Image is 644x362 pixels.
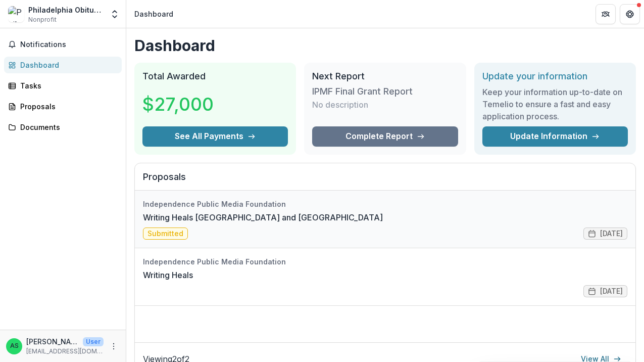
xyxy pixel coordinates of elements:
p: No description [312,99,368,111]
a: Tasks [4,77,122,94]
p: User [83,337,104,346]
h3: Keep your information up-to-date on Temelio to ensure a fast and easy application process. [482,86,628,122]
button: Notifications [4,36,122,53]
button: Partners [596,4,616,24]
div: Dashboard [134,9,173,19]
div: Documents [20,122,114,132]
a: Documents [4,119,122,135]
a: Complete Report [312,126,458,147]
p: [EMAIL_ADDRESS][DOMAIN_NAME] [26,347,104,356]
div: Albert Stumm [10,343,19,349]
a: Writing Heals [GEOGRAPHIC_DATA] and [GEOGRAPHIC_DATA] [143,211,383,223]
div: Tasks [20,80,114,91]
p: [PERSON_NAME] [26,336,79,347]
div: Philadelphia Obituary Project [28,5,104,15]
h2: Next Report [312,71,458,82]
h2: Update your information [482,71,628,82]
span: Nonprofit [28,15,57,24]
a: Proposals [4,98,122,115]
h3: $27,000 [142,91,218,118]
button: See All Payments [142,126,288,147]
div: Proposals [20,101,114,112]
button: Get Help [620,4,640,24]
h3: IPMF Final Grant Report [312,86,413,97]
h2: Proposals [143,171,627,191]
div: Dashboard [20,60,114,70]
button: Open entity switcher [108,4,122,24]
img: Philadelphia Obituary Project [8,6,24,22]
a: Update Information [482,126,628,147]
h2: Total Awarded [142,71,288,82]
a: Dashboard [4,57,122,73]
a: Writing Heals [143,269,193,281]
h1: Dashboard [134,36,636,55]
button: More [108,340,120,352]
span: Notifications [20,40,118,49]
nav: breadcrumb [130,7,177,21]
